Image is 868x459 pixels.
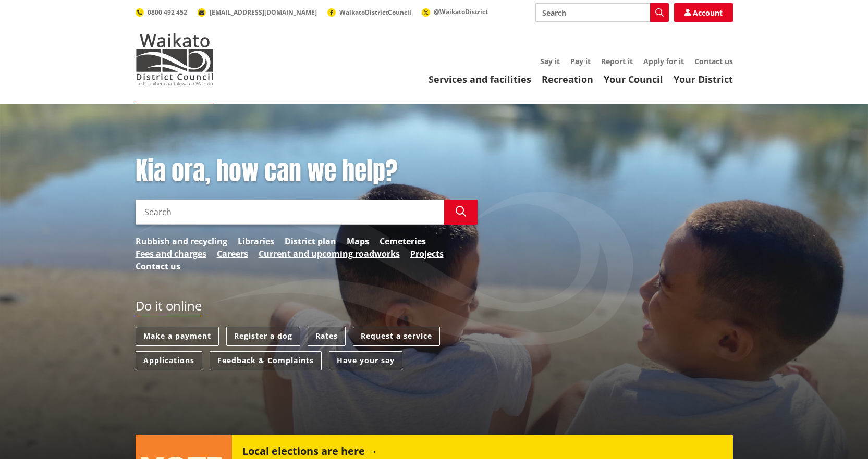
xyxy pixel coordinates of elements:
[604,73,663,85] a: Your Council
[429,73,531,85] a: Services and facilities
[198,8,317,17] a: [EMAIL_ADDRESS][DOMAIN_NAME]
[380,235,426,247] a: Cemeteries
[339,8,411,17] span: WaikatoDistrictCouncil
[136,200,444,225] input: Search input
[410,247,444,260] a: Projects
[136,247,206,260] a: Fees and charges
[570,56,591,66] a: Pay it
[542,73,593,85] a: Recreation
[136,156,478,187] h1: Kia ora, how can we help?
[308,327,346,346] a: Rates
[136,235,227,247] a: Rubbish and recycling
[285,235,336,247] a: District plan
[136,260,180,272] a: Contact us
[643,56,684,66] a: Apply for it
[674,3,733,22] a: Account
[329,351,402,370] a: Have your say
[434,7,488,16] span: @WaikatoDistrict
[422,7,488,16] a: @WaikatoDistrict
[347,235,369,247] a: Maps
[694,56,733,66] a: Contact us
[535,3,669,22] input: Search input
[601,56,633,66] a: Report it
[136,33,214,85] img: Waikato District Council - Te Kaunihera aa Takiwaa o Waikato
[674,73,733,85] a: Your District
[238,235,274,247] a: Libraries
[217,247,248,260] a: Careers
[136,327,219,346] a: Make a payment
[136,8,187,17] a: 0800 492 452
[327,8,411,17] a: WaikatoDistrictCouncil
[210,8,317,17] span: [EMAIL_ADDRESS][DOMAIN_NAME]
[148,8,187,17] span: 0800 492 452
[136,299,202,317] h2: Do it online
[210,351,322,370] a: Feedback & Complaints
[353,327,440,346] a: Request a service
[136,351,202,370] a: Applications
[259,247,400,260] a: Current and upcoming roadworks
[226,327,300,346] a: Register a dog
[540,56,560,66] a: Say it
